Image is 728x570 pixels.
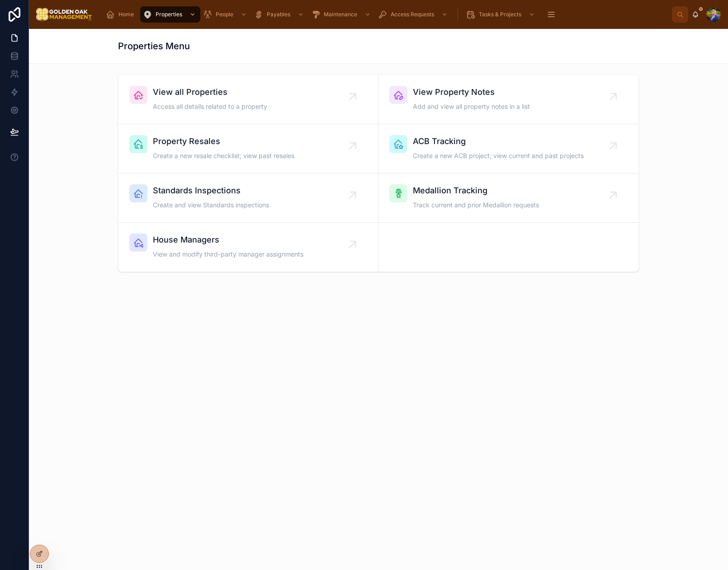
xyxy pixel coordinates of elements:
[375,6,452,23] a: Access Requests
[251,6,308,23] a: Payables
[153,184,269,197] span: Standards Inspections
[267,11,290,18] span: Payables
[308,6,375,23] a: Maintenance
[103,6,140,23] a: Home
[463,6,539,23] a: Tasks & Projects
[378,75,638,124] a: View Property NotesAdd and view all property notes in a list
[413,184,539,197] span: Medallion Tracking
[36,7,92,22] img: App logo
[413,201,539,210] span: Track current and prior Medallion requests
[153,234,303,246] span: House Managers
[153,201,269,210] span: Create and view Standards inspections
[118,173,378,223] a: Standards InspectionsCreate and view Standards inspections
[413,151,584,160] span: Create a new ACB project; view current and past projects
[153,151,294,160] span: Create a new resale checklist; view past resales
[99,5,672,24] div: scrollable content
[153,102,267,111] span: Access all details related to a property
[413,102,530,111] span: Add and view all property notes in a list
[156,11,182,18] span: Properties
[200,6,251,23] a: People
[324,11,357,18] span: Maintenance
[140,6,200,23] a: Properties
[153,135,294,148] span: Property Resales
[118,223,378,271] a: House ManagersView and modify third-party manager assignments
[391,11,434,18] span: Access Requests
[153,86,267,98] span: View all Properties
[413,135,584,148] span: ACB Tracking
[479,11,521,18] span: Tasks & Projects
[118,40,190,52] h1: Properties Menu
[118,11,134,18] span: Home
[118,124,378,173] a: Property ResalesCreate a new resale checklist; view past resales
[378,124,638,173] a: ACB TrackingCreate a new ACB project; view current and past projects
[378,173,638,223] a: Medallion TrackingTrack current and prior Medallion requests
[118,75,378,124] a: View all PropertiesAccess all details related to a property
[153,250,303,259] span: View and modify third-party manager assignments
[413,86,530,98] span: View Property Notes
[216,11,233,18] span: People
